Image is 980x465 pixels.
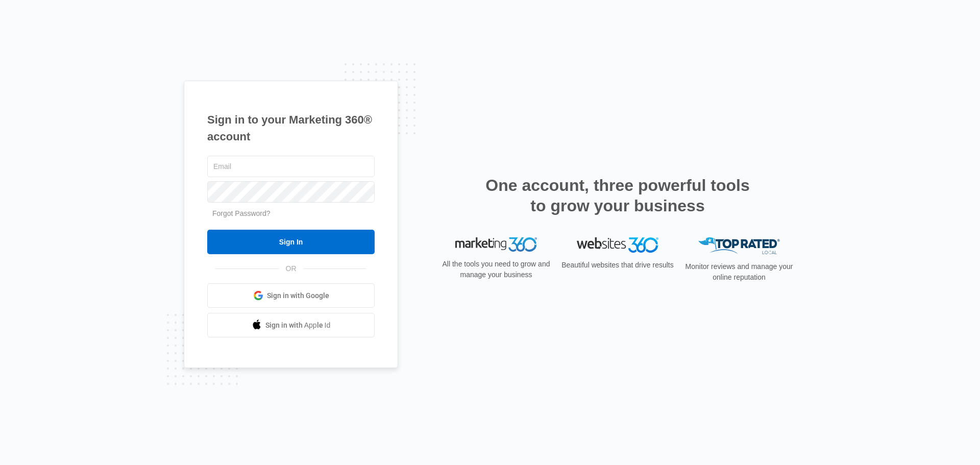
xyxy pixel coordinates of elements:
[698,237,780,254] img: Top Rated Local
[682,261,796,283] p: Monitor reviews and manage your online reputation
[212,209,271,217] a: Forgot Password?
[577,237,658,252] img: Websites 360
[207,313,375,337] a: Sign in with Apple Id
[267,290,329,301] span: Sign in with Google
[279,263,304,274] span: OR
[207,283,375,308] a: Sign in with Google
[455,237,537,252] img: Marketing 360
[439,259,553,280] p: All the tools you need to grow and manage your business
[207,111,375,145] h1: Sign in to your Marketing 360® account
[265,320,331,331] span: Sign in with Apple Id
[207,230,375,254] input: Sign In
[482,175,753,216] h2: One account, three powerful tools to grow your business
[207,156,375,177] input: Email
[560,260,675,271] p: Beautiful websites that drive results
